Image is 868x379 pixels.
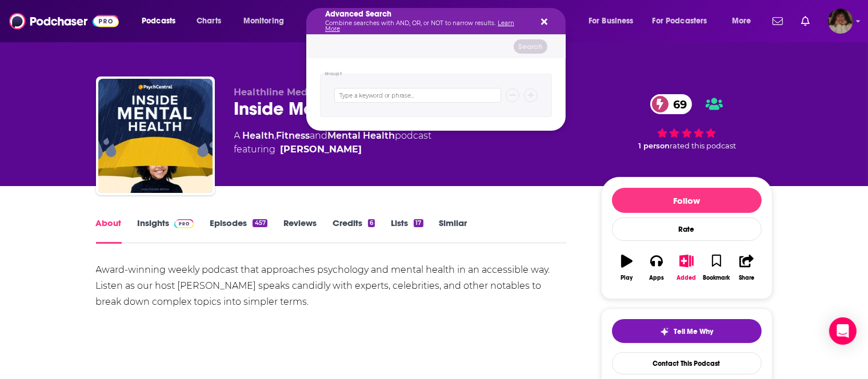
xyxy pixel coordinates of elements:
[514,39,547,54] button: Search
[724,12,766,30] button: open menu
[310,130,328,141] span: and
[283,217,317,244] a: Reviews
[234,129,432,156] div: A podcast
[621,275,633,281] div: Play
[325,10,529,18] h5: Advanced Search
[235,12,299,30] button: open menu
[768,11,787,31] a: Show notifications dropdown
[581,12,648,30] button: open menu
[234,143,432,156] span: featuring
[253,219,267,227] div: 457
[653,13,707,29] span: For Podcasters
[439,217,467,244] a: Similar
[234,87,317,98] span: Healthline Media
[189,12,228,30] a: Charts
[197,13,221,29] span: Charts
[650,94,693,114] a: 69
[142,13,175,29] span: Podcasts
[639,142,670,150] span: 1 person
[391,217,423,244] a: Lists17
[368,219,375,227] div: 6
[275,130,277,141] span: ,
[660,327,669,336] img: tell me why sparkle
[243,130,275,141] a: Health
[328,130,395,141] a: Mental Health
[670,142,737,150] span: rated this podcast
[649,275,664,281] div: Apps
[677,275,697,281] div: Added
[96,217,122,244] a: About
[671,247,701,288] button: Added
[612,217,762,241] div: Rate
[829,317,857,345] div: Open Intercom Messenger
[674,327,713,336] span: Tell Me Why
[828,9,853,34] img: User Profile
[98,79,213,193] img: Inside Mental Health
[662,94,693,114] span: 69
[277,130,310,141] a: Fitness
[612,352,762,374] a: Contact This Podcast
[828,9,853,34] span: Logged in as angelport
[731,247,761,288] button: Share
[134,12,190,30] button: open menu
[797,11,814,31] a: Show notifications dropdown
[96,262,567,310] div: Award-winning weekly podcast that approaches psychology and mental health in an accessible way. L...
[612,247,642,288] button: Play
[645,12,724,30] button: open menu
[702,247,731,288] button: Bookmark
[334,88,501,103] input: Type a keyword or phrase...
[243,13,284,29] span: Monitoring
[601,87,773,158] div: 69 1 personrated this podcast
[732,13,751,29] span: More
[589,13,634,29] span: For Business
[828,9,853,34] button: Show profile menu
[174,219,194,228] img: Podchaser Pro
[325,19,514,33] a: Learn More
[612,319,762,343] button: tell me why sparkleTell Me Why
[612,188,762,213] button: Follow
[642,247,671,288] button: Apps
[703,275,730,281] div: Bookmark
[9,10,119,32] img: Podchaser - Follow, Share and Rate Podcasts
[325,71,342,76] h4: Group 1
[414,219,423,227] div: 17
[281,143,362,156] a: Gabe Howard
[138,217,194,244] a: InsightsPodchaser Pro
[333,217,375,244] a: Credits6
[739,275,754,281] div: Share
[317,8,577,34] div: Search podcasts, credits, & more...
[210,217,267,244] a: Episodes457
[325,21,529,32] p: Combine searches with AND, OR, or NOT to narrow results.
